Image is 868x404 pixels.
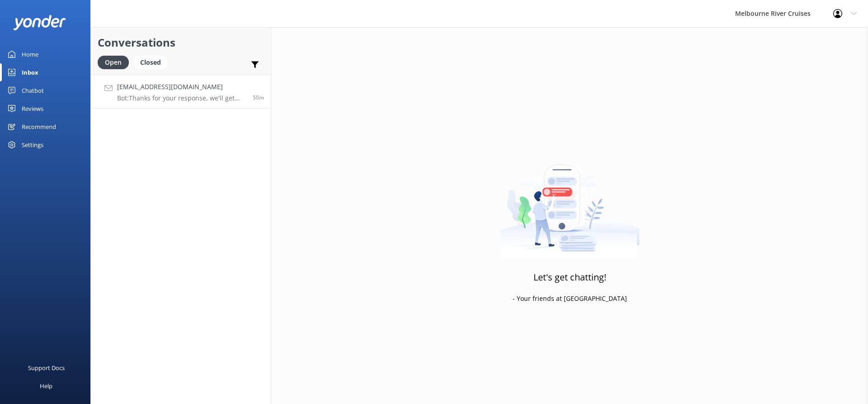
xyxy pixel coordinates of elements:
img: artwork of a man stealing a conversation from at giant smartphone [500,146,640,259]
div: Settings [22,136,43,154]
p: Bot: Thanks for your response, we'll get back to you as soon as we can during opening hours. [117,94,246,102]
h3: Let's get chatting! [533,270,606,285]
div: Closed [133,56,168,69]
div: Open [98,56,129,69]
h4: [EMAIL_ADDRESS][DOMAIN_NAME] [117,82,246,92]
div: Help [40,377,52,395]
div: Home [22,45,38,63]
span: 02:27pm 11-Aug-2025 (UTC +10:00) Australia/Sydney [253,94,264,101]
a: Closed [133,57,172,67]
a: Open [98,57,133,67]
div: Reviews [22,100,43,118]
div: Recommend [22,118,56,136]
div: Chatbot [22,81,44,100]
p: - Your friends at [GEOGRAPHIC_DATA] [513,294,627,304]
div: Inbox [22,63,38,81]
h2: Conversations [98,34,264,51]
a: [EMAIL_ADDRESS][DOMAIN_NAME]Bot:Thanks for your response, we'll get back to you as soon as we can... [91,75,271,109]
img: yonder-white-logo.png [14,15,66,30]
div: Support Docs [28,359,65,377]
